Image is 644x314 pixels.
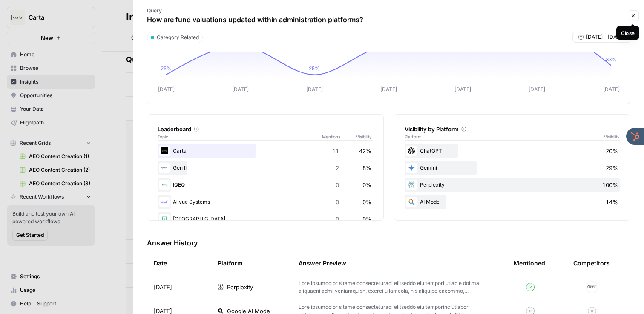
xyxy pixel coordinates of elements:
tspan: 25% [161,65,172,72]
tspan: [DATE] [158,86,175,92]
span: Topic [158,133,322,140]
tspan: [DATE] [232,86,249,92]
span: Platform [405,133,422,140]
span: 42% [359,147,371,155]
div: [GEOGRAPHIC_DATA] [158,212,373,226]
img: asr0d8sfv8makh89wnzp79oca5ai [159,180,170,190]
img: c35yeiwf0qjehltklbh57st2xhbo [159,146,170,156]
span: 100% [602,181,618,189]
span: 0 [336,215,339,223]
div: Visibility by Platform [405,125,620,133]
div: Mentioned [514,251,545,275]
div: Platform [218,251,243,275]
div: Close [621,29,635,37]
span: 0% [362,215,371,223]
tspan: [DATE] [380,86,397,92]
span: 8% [362,164,371,172]
span: 29% [606,164,618,172]
span: Category Related [157,34,199,41]
p: Query [147,7,363,14]
span: 0% [362,181,371,189]
div: AI Mode [405,195,620,209]
div: Carta [158,144,373,158]
span: 0 [336,181,339,189]
tspan: [DATE] [529,86,545,92]
div: Competitors [573,259,610,268]
span: [DATE] - [DATE] [586,33,624,41]
span: 0 [336,198,339,206]
tspan: 25% [309,65,320,72]
span: [DATE] [154,283,172,291]
span: Visibility [604,133,620,140]
span: 11 [332,147,339,155]
img: hp1kf5jisvx37uck2ogdi2muwinx [159,197,170,207]
div: IQEQ [158,178,373,192]
img: lszdgbb6eci3gmkl3rs7bgcxg75l [159,163,170,173]
tspan: [DATE] [603,86,620,92]
img: lszdgbb6eci3gmkl3rs7bgcxg75l [586,281,598,293]
span: 2 [336,164,339,172]
span: Mentions [322,133,356,140]
tspan: 33% [606,56,617,63]
span: 20% [606,147,618,155]
div: Gemini [405,161,620,175]
button: [DATE] - [DATE] [572,32,630,43]
tspan: [DATE] [454,86,471,92]
img: hjyrzvn7ljvgzsidjt9j4f2wt0pn [159,214,170,224]
h3: Answer History [147,238,630,248]
div: Answer Preview [299,251,500,275]
div: Leaderboard [158,125,373,133]
p: How are fund valuations updated within administration platforms? [147,14,363,25]
div: Allvue Systems [158,195,373,209]
div: Gen II [158,161,373,175]
span: 0% [362,198,371,206]
span: Visibility [356,133,373,140]
span: 14% [606,198,618,206]
div: Perplexity [405,178,620,192]
span: Perplexity [227,283,253,291]
tspan: [DATE] [306,86,323,92]
div: Date [154,251,167,275]
div: ChatGPT [405,144,620,158]
p: Lore ipsumdolor sitame consecteturadi elitseddo eiu tempori utlab e dol ma aliquaeni admi veniamq... [299,279,486,295]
